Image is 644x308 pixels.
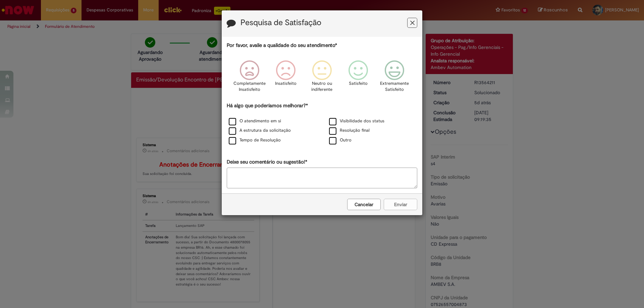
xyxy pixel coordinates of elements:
label: Pesquisa de Satisfação [240,18,321,27]
button: Cancelar [347,199,381,210]
p: Satisfeito [349,80,368,87]
div: Neutro ou indiferente [305,55,339,101]
p: Neutro ou indiferente [310,80,334,93]
div: Satisfeito [341,55,375,101]
label: Deixe seu comentário ou sugestão!* [227,159,307,166]
label: Visibilidade dos status [329,118,384,124]
p: Extremamente Satisfeito [380,80,409,93]
p: Completamente Insatisfeito [233,80,266,93]
label: Por favor, avalie a qualidade do seu atendimento* [227,42,337,49]
div: Extremamente Satisfeito [377,55,412,101]
p: Insatisfeito [275,80,297,87]
div: Completamente Insatisfeito [232,55,266,101]
label: Tempo de Resolução [229,137,281,143]
label: Resolução final [329,127,370,134]
div: Há algo que poderíamos melhorar?* [227,102,417,145]
label: A estrutura da solicitação [229,127,291,134]
div: Insatisfeito [269,55,303,101]
label: O atendimento em si [229,118,281,124]
label: Outro [329,137,352,143]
